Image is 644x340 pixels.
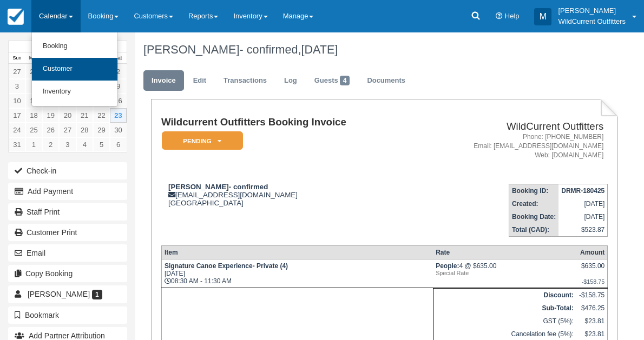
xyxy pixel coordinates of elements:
th: Created: [509,197,558,210]
span: 1 [92,290,102,299]
a: Documents [359,70,413,91]
a: 29 [93,123,110,137]
a: 16 [110,94,127,108]
address: Phone: [PHONE_NUMBER] Email: [EMAIL_ADDRESS][DOMAIN_NAME] Web: [DOMAIN_NAME] [421,132,603,160]
td: [DATE] 08:30 AM - 11:30 AM [161,259,433,288]
th: Booking Date: [509,210,558,223]
td: $23.81 [576,315,608,328]
strong: People [436,262,459,270]
a: 20 [59,108,76,123]
strong: Signature Canoe Experience- Private (4) [165,262,288,270]
a: 19 [42,108,59,123]
a: 5 [93,137,110,152]
a: 26 [42,123,59,137]
i: Help [496,13,503,20]
span: [PERSON_NAME] [28,290,90,298]
th: Mon [25,52,42,64]
th: Amount [576,246,608,259]
a: 28 [76,123,93,137]
button: Bookmark [8,306,127,324]
a: 28 [25,64,42,79]
span: Help [505,12,520,20]
a: Invoice [143,70,184,91]
a: Edit [185,70,214,91]
a: Guests4 [306,70,358,91]
button: Email [8,244,127,262]
button: Add Payment [8,183,127,200]
a: 25 [25,123,42,137]
span: [DATE] [301,43,338,56]
a: 27 [9,64,25,79]
h1: Wildcurrent Outfitters Booking Invoice [161,117,417,128]
td: -$158.75 [576,289,608,302]
a: 1 [25,137,42,152]
a: 30 [110,123,127,137]
th: Sun [9,52,25,64]
th: Discount: [433,289,576,302]
a: 9 [110,79,127,94]
em: Special Rate [436,270,574,276]
button: Check-in [8,162,127,179]
a: 2 [110,64,127,79]
h1: [PERSON_NAME]- confirmed, [143,43,610,56]
img: checkfront-main-nav-mini-logo.png [8,9,24,25]
div: $635.00 [579,262,604,278]
a: Transactions [215,70,275,91]
a: 31 [9,137,25,152]
td: 4 @ $635.00 [433,259,576,288]
a: 4 [25,79,42,94]
p: [PERSON_NAME] [558,5,626,16]
a: 4 [76,137,93,152]
a: 27 [59,123,76,137]
a: 18 [25,108,42,123]
a: 10 [9,94,25,108]
th: Sat [110,52,127,64]
td: [DATE] [558,210,608,223]
a: 17 [9,108,25,123]
a: Staff Print [8,203,127,221]
h2: WildCurrent Outfitters [421,121,603,132]
td: $476.25 [576,302,608,315]
a: Log [276,70,305,91]
a: 11 [25,94,42,108]
a: 23 [110,108,127,123]
strong: DRMR-180425 [561,187,604,195]
strong: [PERSON_NAME]- confirmed [168,183,268,191]
td: GST (5%): [433,315,576,328]
th: Booking ID: [509,184,558,198]
div: M [534,8,551,25]
a: Booking [32,35,117,58]
div: [EMAIL_ADDRESS][DOMAIN_NAME] [GEOGRAPHIC_DATA] [161,183,417,207]
a: 3 [9,79,25,94]
ul: Calendar [31,32,118,106]
p: WildCurrent Outfitters [558,16,626,27]
a: Inventory [32,81,117,103]
em: Pending [162,131,243,150]
th: Item [161,246,433,259]
a: Pending [161,131,239,151]
th: Sub-Total: [433,302,576,315]
a: Customer Print [8,224,127,241]
span: 4 [340,76,350,85]
a: 2 [42,137,59,152]
th: Total (CAD): [509,223,558,237]
a: 24 [9,123,25,137]
a: 6 [110,137,127,152]
a: Customer [32,58,117,81]
button: Copy Booking [8,265,127,282]
a: [PERSON_NAME] 1 [8,285,127,303]
a: 22 [93,108,110,123]
a: 21 [76,108,93,123]
th: Rate [433,246,576,259]
a: 3 [59,137,76,152]
em: -$158.75 [579,278,604,285]
td: [DATE] [558,197,608,210]
td: $523.87 [558,223,608,237]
